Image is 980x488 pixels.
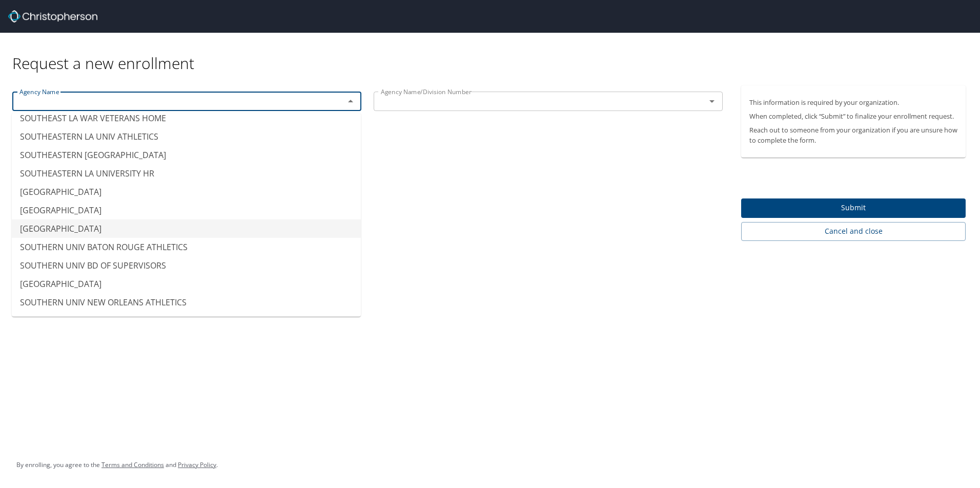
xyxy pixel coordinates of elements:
[12,275,361,293] li: [GEOGRAPHIC_DATA]
[741,198,966,218] button: Submit
[705,94,719,108] button: Open
[12,238,361,256] li: SOUTHERN UNIV BATON ROUGE ATHLETICS
[12,293,361,312] li: SOUTHERN UNIV NEW ORLEANS ATHLETICS
[12,183,361,201] li: [GEOGRAPHIC_DATA]
[749,98,957,107] p: This information is required by your organization.
[343,94,358,108] button: Close
[16,452,218,478] div: By enrolling, you agree to the and .
[12,256,361,275] li: SOUTHERN UNIV BD OF SUPERVISORS
[749,112,957,121] p: When completed, click “Submit” to finalize your enrollment request.
[8,10,97,23] img: cbt logo
[749,202,957,214] span: Submit
[12,312,361,330] li: SOUTHERN UNIV President System
[12,219,361,238] li: [GEOGRAPHIC_DATA]
[12,127,361,146] li: SOUTHEASTERN LA UNIV ATHLETICS
[12,146,361,164] li: SOUTHEASTERN [GEOGRAPHIC_DATA]
[12,109,361,127] li: SOUTHEAST LA WAR VETERANS HOME
[178,460,216,469] a: Privacy Policy
[101,460,164,469] a: Terms and Conditions
[749,125,957,145] p: Reach out to someone from your organization if you are unsure how to complete the form.
[12,164,361,183] li: SOUTHEASTERN LA UNIVERSITY HR
[741,222,966,241] button: Cancel and close
[12,201,361,219] li: [GEOGRAPHIC_DATA]
[12,33,974,73] div: Request a new enrollment
[749,225,957,238] span: Cancel and close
